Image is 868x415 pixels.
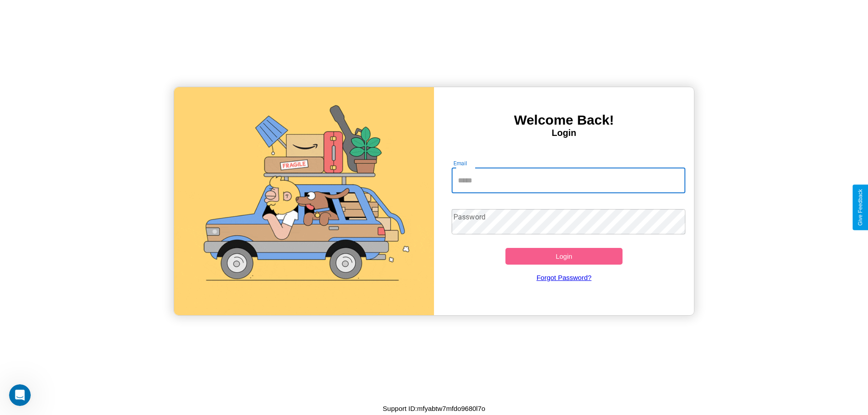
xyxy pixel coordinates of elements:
img: gif [174,87,434,315]
h3: Welcome Back! [434,112,694,128]
a: Forgot Password? [447,265,681,290]
label: Email [453,159,467,167]
button: Login [505,248,623,265]
p: Support ID: mfyabtw7mfdo9680l7o [383,402,486,415]
div: Give Feedback [857,189,863,226]
h4: Login [434,128,694,138]
iframe: Intercom live chat [9,384,31,406]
